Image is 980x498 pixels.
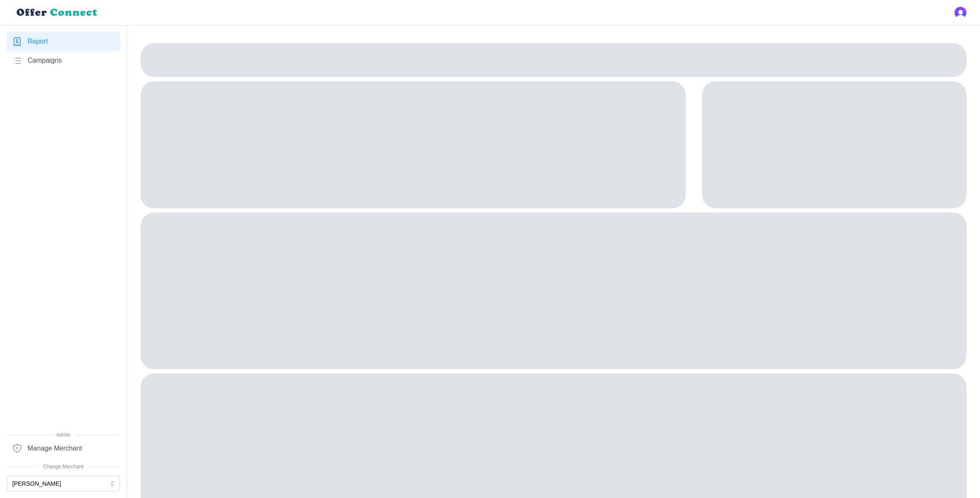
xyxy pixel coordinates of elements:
[28,55,62,66] span: Campaigns
[7,439,120,458] a: Manage Merchant
[14,5,102,20] img: loyalBe Logo
[7,463,120,471] span: Change Merchant
[28,36,48,47] span: Report
[28,443,82,454] span: Manage Merchant
[7,476,120,491] button: [PERSON_NAME]
[955,7,966,19] img: 's logo
[7,32,120,51] a: Report
[955,7,966,19] button: Open user button
[7,51,120,70] a: Campaigns
[7,431,120,439] span: Admin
